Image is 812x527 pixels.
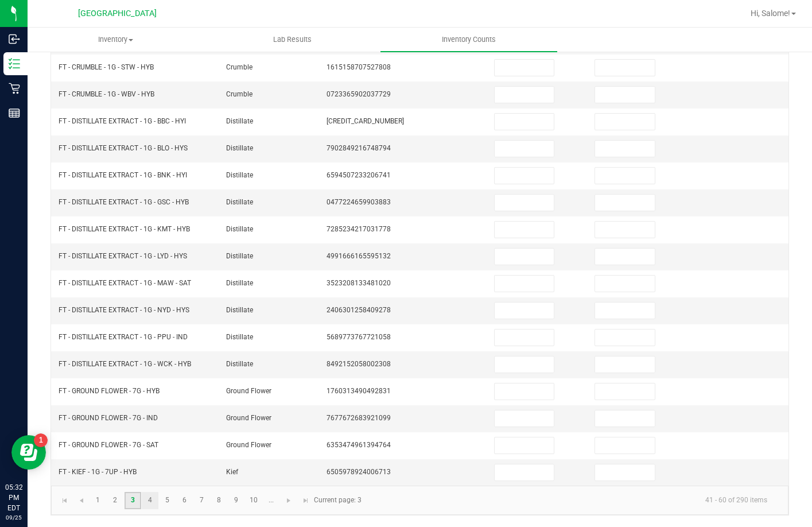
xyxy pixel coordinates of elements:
[327,117,404,125] span: [CREDIT_CARD_NUMBER]
[226,90,252,98] span: Crumble
[9,83,20,94] inline-svg: Retail
[226,360,253,368] span: Distillate
[258,34,327,45] span: Lab Results
[297,492,314,509] a: Go to the last page
[327,225,391,233] span: 7285234217031778
[226,63,252,71] span: Crumble
[78,9,157,18] span: [GEOGRAPHIC_DATA]
[59,387,160,395] span: FT - GROUND FLOWER - 7G - HYB
[226,117,253,125] span: Distillate
[59,252,187,260] span: FT - DISTILLATE EXTRACT - 1G - LYD - HYS
[327,279,391,287] span: 3523208133481020
[226,144,253,152] span: Distillate
[327,333,391,341] span: 5689773767721058
[9,33,20,45] inline-svg: Inbound
[73,492,90,509] a: Go to the previous page
[327,63,391,71] span: 1615158707527808
[51,486,788,515] kendo-pager: Current page: 3
[327,171,391,179] span: 6594507233206741
[59,198,189,206] span: FT - DISTILLATE EXTRACT - 1G - GSC - HYB
[142,492,158,509] a: Page 4
[263,492,279,509] a: Page 11
[59,279,191,287] span: FT - DISTILLATE EXTRACT - 1G - MAW - SAT
[368,491,776,510] kendo-pager-info: 41 - 60 of 290 items
[327,306,391,314] span: 2406301258409278
[226,198,253,206] span: Distillate
[60,496,69,505] span: Go to the first page
[59,468,137,476] span: FT - KIEF - 1G - 7UP - HYB
[9,58,20,69] inline-svg: Inventory
[59,333,188,341] span: FT - DISTILLATE EXTRACT - 1G - PPU - IND
[77,496,86,505] span: Go to the previous page
[59,441,158,449] span: FT - GROUND FLOWER - 7G - SAT
[246,492,262,509] a: Page 10
[284,496,293,505] span: Go to the next page
[59,225,190,233] span: FT - DISTILLATE EXTRACT - 1G - KMT - HYB
[59,144,188,152] span: FT - DISTILLATE EXTRACT - 1G - BLO - HYS
[327,90,391,98] span: 0723365902037729
[226,279,253,287] span: Distillate
[226,387,271,395] span: Ground Flower
[5,513,22,522] p: 09/25
[226,468,238,476] span: Kief
[327,468,391,476] span: 6505978924006713
[751,9,790,18] span: Hi, Salome!
[380,28,557,52] a: Inventory Counts
[59,63,154,71] span: FT - CRUMBLE - 1G - STW - HYB
[301,496,310,505] span: Go to the last page
[327,198,391,206] span: 0477224659903883
[226,441,271,449] span: Ground Flower
[59,414,158,422] span: FT - GROUND FLOWER - 7G - IND
[226,171,253,179] span: Distillate
[193,492,210,509] a: Page 7
[228,492,244,509] a: Page 9
[90,492,106,509] a: Page 1
[226,225,253,233] span: Distillate
[327,387,391,395] span: 1760313490492831
[59,171,187,179] span: FT - DISTILLATE EXTRACT - 1G - BNK - HYI
[5,482,22,513] p: 05:32 PM EDT
[226,333,253,341] span: Distillate
[9,107,20,119] inline-svg: Reports
[107,492,123,509] a: Page 2
[28,34,204,45] span: Inventory
[11,435,46,470] iframe: Resource center
[226,306,253,314] span: Distillate
[327,441,391,449] span: 6353474961394764
[59,306,189,314] span: FT - DISTILLATE EXTRACT - 1G - NYD - HYS
[34,433,48,447] iframe: Resource center unread badge
[327,144,391,152] span: 7902849216748794
[59,360,191,368] span: FT - DISTILLATE EXTRACT - 1G - WCK - HYB
[226,252,253,260] span: Distillate
[56,492,73,509] a: Go to the first page
[426,34,511,45] span: Inventory Counts
[281,492,297,509] a: Go to the next page
[159,492,176,509] a: Page 5
[59,117,186,125] span: FT - DISTILLATE EXTRACT - 1G - BBC - HYI
[59,90,154,98] span: FT - CRUMBLE - 1G - WBV - HYB
[176,492,193,509] a: Page 6
[125,492,141,509] a: Page 3
[327,360,391,368] span: 8492152058002308
[211,492,227,509] a: Page 8
[28,28,204,52] a: Inventory
[327,414,391,422] span: 7677672683921099
[327,252,391,260] span: 4991666165595132
[204,28,381,52] a: Lab Results
[226,414,271,422] span: Ground Flower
